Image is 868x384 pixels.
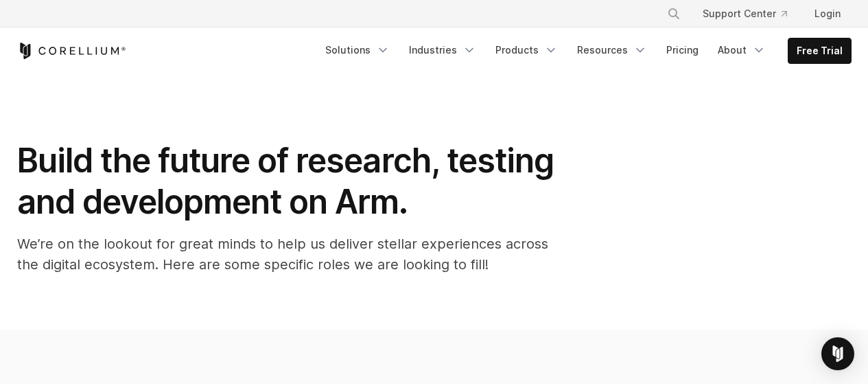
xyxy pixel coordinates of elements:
div: Open Intercom Messenger [821,337,854,370]
a: Pricing [658,38,707,63]
p: We’re on the lookout for great minds to help us deliver stellar experiences across the digital ec... [17,234,566,275]
a: Solutions [317,38,398,63]
a: Industries [401,38,484,63]
div: Navigation Menu [650,1,852,26]
a: Login [804,1,852,26]
div: Navigation Menu [317,38,852,64]
a: Products [487,38,566,63]
a: About [709,38,774,63]
a: Free Trial [788,38,851,63]
a: Resources [569,38,655,63]
a: Support Center [692,1,798,26]
a: Corellium Home [17,43,126,59]
button: Search [661,1,686,26]
h1: Build the future of research, testing and development on Arm. [17,140,566,223]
